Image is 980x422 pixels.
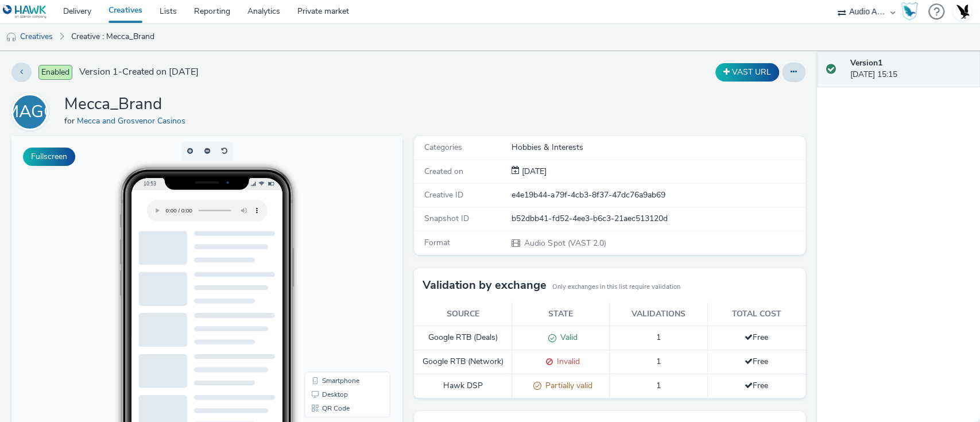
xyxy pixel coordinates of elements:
li: Smartphone [295,238,377,251]
span: Created on [424,166,463,177]
th: Source [414,303,512,326]
span: Free [745,332,768,343]
h1: Mecca_Brand [64,94,190,115]
div: [DATE] 15:15 [850,57,971,81]
span: [DATE] [520,166,547,177]
span: QR Code [311,269,338,276]
img: Account UK [954,3,971,20]
span: Free [745,380,768,391]
a: Creative : Mecca_Brand [65,23,160,51]
span: for [64,115,77,126]
span: Snapshot ID [424,213,469,224]
button: Fullscreen [23,148,75,166]
th: State [512,303,610,326]
span: Free [745,356,768,367]
span: Categories [424,142,462,153]
span: 10:53 [132,44,145,51]
span: Partially valid [541,380,592,391]
div: Creation 10 October 2025, 15:15 [520,166,547,177]
div: MAGC [5,96,55,128]
div: Hobbies & Interests [512,142,804,153]
img: Hawk Academy [901,2,918,21]
small: Only exchanges in this list require validation [552,282,680,292]
a: Mecca and Grosvenor Casinos [77,115,190,126]
span: Version 1 - Created on [DATE] [79,65,199,79]
h3: Validation by exchange [423,277,547,294]
img: undefined Logo [3,5,47,19]
img: audio [6,32,17,43]
td: Google RTB (Network) [414,350,512,374]
a: MAGC [11,106,53,117]
span: Invalid [553,356,580,367]
div: b52dbb41-fd52-4ee3-b6c3-21aec513120d [512,213,804,224]
strong: Version 1 [850,57,882,68]
span: 1 [656,380,661,391]
th: Validations [610,303,707,326]
td: Hawk DSP [414,374,512,398]
a: Hawk Academy [901,2,923,21]
li: Desktop [295,251,377,265]
li: QR Code [295,265,377,279]
th: Total cost [707,303,805,326]
span: 1 [656,356,661,367]
span: Desktop [311,255,336,262]
div: Duplicate the creative as a VAST URL [712,63,782,82]
span: Smartphone [311,241,348,248]
span: 1 [656,332,661,343]
td: Google RTB (Deals) [414,326,512,350]
span: Audio Spot (VAST 2.0) [523,238,606,249]
div: e4e19b44-a79f-4cb3-8f37-47dc76a9ab69 [512,189,804,201]
span: Enabled [38,65,72,80]
span: Format [424,237,450,248]
button: VAST URL [715,63,779,82]
span: Creative ID [424,189,463,200]
span: Valid [556,332,578,343]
